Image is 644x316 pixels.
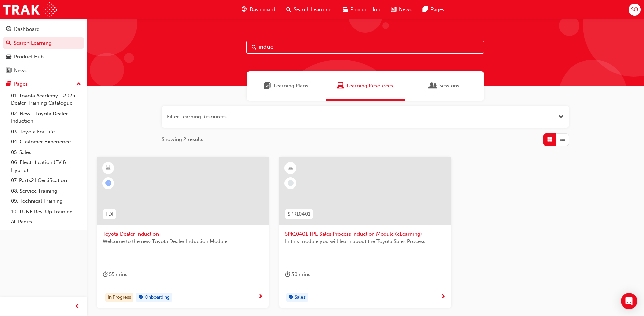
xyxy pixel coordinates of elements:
span: target-icon [289,293,293,302]
span: SPK10401 [288,210,310,218]
input: Search... [246,41,484,54]
div: Product Hub [14,53,44,61]
a: 07. Parts21 Certification [8,175,84,186]
span: Onboarding [145,294,170,301]
span: learningResourceType_ELEARNING-icon [288,163,293,172]
span: News [399,6,412,14]
a: TDIToyota Dealer InductionWelcome to the new Toyota Dealer Induction Module.duration-icon 55 mins... [97,157,269,308]
a: SPK10401SPK10401 TPE Sales Process Induction Module (eLearning)In this module you will learn abou... [279,157,451,308]
a: 03. Toyota For Life [8,126,84,137]
a: 08. Service Training [8,186,84,196]
span: car-icon [343,5,348,14]
span: Search [252,43,256,51]
span: pages-icon [6,81,11,87]
a: search-iconSearch Learning [281,3,337,17]
a: News [3,64,84,77]
span: guage-icon [242,5,247,14]
a: Product Hub [3,51,84,63]
img: Trak [3,2,57,17]
a: pages-iconPages [417,3,450,17]
span: In this module you will learn about the Toyota Sales Process. [285,238,445,245]
div: Open Intercom Messenger [621,293,637,309]
span: news-icon [391,5,396,14]
span: search-icon [286,5,291,14]
a: 02. New - Toyota Dealer Induction [8,108,84,126]
a: Dashboard [3,23,84,36]
div: Dashboard [14,25,40,33]
span: learningResourceType_ELEARNING-icon [106,163,111,172]
a: Learning ResourcesLearning Resources [326,71,405,101]
span: Learning Resources [347,82,393,90]
a: 04. Customer Experience [8,137,84,147]
span: Toyota Dealer Induction [103,230,263,238]
span: Product Hub [350,6,380,14]
span: Showing 2 results [162,136,203,143]
button: Pages [3,78,84,91]
a: SessionsSessions [405,71,484,101]
a: guage-iconDashboard [236,3,281,17]
a: Search Learning [3,37,84,50]
span: List [560,136,565,143]
a: 05. Sales [8,147,84,158]
a: car-iconProduct Hub [337,3,386,17]
a: 01. Toyota Academy - 2025 Dealer Training Catalogue [8,91,84,108]
div: News [14,67,27,75]
button: Open the filter [558,113,564,121]
div: In Progress [105,293,133,303]
span: SO [631,6,638,14]
span: guage-icon [6,26,11,33]
a: news-iconNews [386,3,417,17]
div: 30 mins [285,270,310,279]
a: Learning PlansLearning Plans [247,71,326,101]
span: Pages [430,6,444,14]
span: next-icon [258,294,263,300]
div: Pages [14,80,28,88]
span: SPK10401 TPE Sales Process Induction Module (eLearning) [285,230,445,238]
span: Sessions [439,82,459,90]
span: Search Learning [294,6,332,14]
span: TDI [105,210,113,218]
span: target-icon [139,293,143,302]
span: duration-icon [285,270,290,279]
span: Dashboard [250,6,275,14]
span: news-icon [6,68,11,74]
span: Sales [295,294,306,301]
span: search-icon [6,40,11,46]
a: 10. TUNE Rev-Up Training [8,206,84,217]
div: 55 mins [103,270,127,279]
span: up-icon [76,80,81,89]
span: Learning Plans [264,82,271,90]
a: 06. Electrification (EV & Hybrid) [8,157,84,175]
span: Learning Plans [274,82,308,90]
span: car-icon [6,54,11,60]
span: prev-icon [75,302,80,311]
span: Learning Resources [337,82,344,90]
span: Grid [547,136,552,143]
a: All Pages [8,217,84,227]
a: 09. Technical Training [8,196,84,206]
span: learningRecordVerb_NONE-icon [288,180,294,186]
button: DashboardSearch LearningProduct HubNews [3,22,84,78]
span: duration-icon [103,270,108,279]
span: pages-icon [423,5,428,14]
span: Welcome to the new Toyota Dealer Induction Module. [103,238,263,245]
span: next-icon [441,294,446,300]
span: learningRecordVerb_ATTEMPT-icon [105,180,111,186]
span: Sessions [430,82,437,90]
button: SO [629,4,641,16]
